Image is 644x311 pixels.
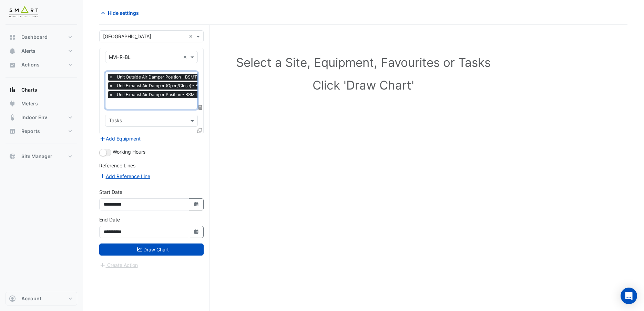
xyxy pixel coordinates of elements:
app-icon: Site Manager [9,153,16,160]
h1: Click 'Draw Chart' [114,78,612,92]
span: Hide settings [108,9,139,17]
app-icon: Reports [9,128,16,135]
button: Add Equipment [99,135,141,143]
span: Actions [21,61,40,68]
span: Clone Favourites and Tasks from this Equipment to other Equipment [197,127,202,133]
button: Hide settings [99,7,143,19]
span: Indoor Env [21,114,47,121]
button: Indoor Env [6,111,77,124]
app-icon: Charts [9,86,16,93]
span: Alerts [21,48,35,54]
fa-icon: Select Date [193,201,200,207]
div: Open Intercom Messenger [621,288,637,304]
button: Charts [6,83,77,97]
span: Dashboard [21,34,48,41]
span: Unit Exhaust Air Damper Position - BSMT, AHU-Plantroom [115,91,233,98]
label: End Date [99,216,120,223]
button: Alerts [6,44,77,58]
button: Site Manager [6,149,77,163]
label: Start Date [99,188,122,196]
app-icon: Meters [9,100,16,107]
app-icon: Dashboard [9,34,16,41]
button: Reports [6,124,77,138]
app-icon: Actions [9,61,16,68]
button: Dashboard [6,30,77,44]
span: Working Hours [113,149,145,155]
h1: Select a Site, Equipment, Favourites or Tasks [114,55,612,70]
button: Draw Chart [99,243,204,256]
span: Clear [189,33,195,40]
span: Clear [183,53,189,61]
span: Choose Function [197,104,204,110]
img: Company Logo [8,6,39,19]
span: Reports [21,128,40,135]
button: Account [6,292,77,305]
button: Actions [6,58,77,72]
span: Meters [21,100,38,107]
span: × [108,74,114,81]
fa-icon: Select Date [193,229,200,235]
label: Reference Lines [99,162,135,169]
button: Add Reference Line [99,172,151,180]
span: × [108,82,114,89]
app-icon: Alerts [9,48,16,54]
app-escalated-ticket-create-button: Please draw the charts first [99,262,138,268]
span: Charts [21,86,37,93]
app-icon: Indoor Env [9,114,16,121]
span: Site Manager [21,153,52,160]
button: Meters [6,97,77,111]
span: Unit Exhaust Air Damper (Open/Close) - BSMT, AHU-Plantroom [115,82,243,89]
div: Tasks [108,117,122,126]
span: Unit Outside Air Damper Position - BSMT, AHU-Plantroom [115,74,232,81]
span: × [108,91,114,98]
span: Account [21,295,41,302]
